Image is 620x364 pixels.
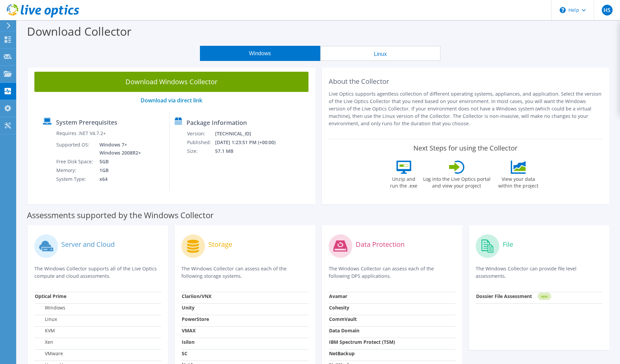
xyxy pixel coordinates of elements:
[476,293,532,299] strong: Dossier File Assessment
[35,316,57,323] label: Linux
[200,46,320,61] button: Windows
[187,138,215,147] td: Published:
[182,339,195,345] strong: Isilon
[186,119,247,126] label: Package Information
[329,77,603,86] h2: About the Collector
[182,350,187,357] strong: SC
[476,265,602,280] p: The Windows Collector can provide file level assessments.
[34,72,308,92] a: Download Windows Collector
[182,293,211,299] strong: Clariion/VNX
[182,304,195,311] strong: Unity
[56,175,94,184] td: System Type:
[182,316,209,322] strong: PowerStore
[56,119,117,126] label: System Prerequisites
[187,147,215,156] td: Size:
[388,174,419,189] label: Unzip and run the .exe
[34,265,161,280] p: The Windows Collector supports all of the Live Optics compute and cloud assessments.
[329,293,347,299] strong: Avamar
[329,265,455,280] p: The Windows Collector can assess each of the following DPS applications.
[94,175,142,184] td: x64
[356,241,405,248] label: Data Protection
[27,212,214,219] label: Assessments supported by the Windows Collector
[541,295,548,298] tspan: NEW!
[56,157,94,166] td: Free Disk Space:
[94,157,142,166] td: 5GB
[181,265,308,280] p: The Windows Collector can assess each of the following storage systems.
[27,24,131,39] label: Download Collector
[413,144,518,152] label: Next Steps for using the Collector
[35,339,53,345] label: Xen
[329,327,359,334] strong: Data Domain
[61,241,115,248] label: Server and Cloud
[329,90,603,127] p: Live Optics supports agentless collection of different operating systems, appliances, and applica...
[329,339,395,345] strong: IBM Spectrum Protect (TSM)
[320,46,441,61] button: Linux
[215,129,285,138] td: [TECHNICAL_ID]
[187,129,215,138] td: Version:
[182,327,196,334] strong: VMAX
[215,138,285,147] td: [DATE] 1:23:51 PM (+00:00)
[35,293,66,299] strong: Optical Prime
[329,316,357,322] strong: CommVault
[208,241,232,248] label: Storage
[602,5,613,15] span: HS
[329,350,355,357] strong: NetBackup
[560,7,566,13] svg: \n
[35,327,55,334] label: KVM
[215,147,285,156] td: 57.1 MB
[423,174,491,189] label: Log into the Live Optics portal and view your project
[329,304,349,311] strong: Cohesity
[141,97,202,104] a: Download via direct link
[35,304,65,311] label: Windows
[35,350,63,357] label: VMware
[56,166,94,175] td: Memory:
[494,174,543,189] label: View your data within the project
[94,140,142,157] td: Windows 7+ Windows 2008R2+
[56,130,106,137] label: Requires .NET V4.7.2+
[503,241,513,248] label: File
[56,140,94,157] td: Supported OS:
[94,166,142,175] td: 1GB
